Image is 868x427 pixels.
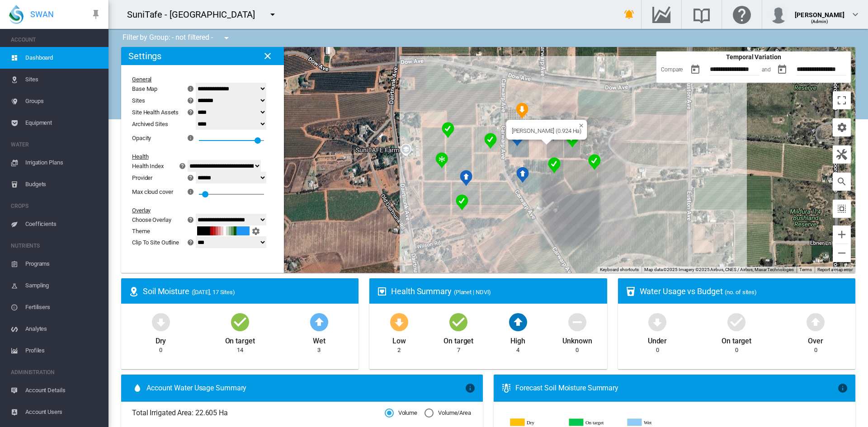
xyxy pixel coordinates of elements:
[735,346,738,354] div: 0
[184,214,197,225] button: icon-help-circle
[25,152,101,174] span: Irrigation Plans
[25,401,101,423] span: Account Users
[769,5,788,23] img: profile.jpg
[25,112,101,134] span: Equipment
[836,122,847,133] md-icon: icon-cog
[811,19,829,24] span: (Admin)
[456,194,468,211] div: NDVI: Cabernet Sauvignon SHA
[186,83,197,94] md-icon: icon-information
[229,311,251,333] md-icon: icon-checkbox-marked-circle
[516,103,528,119] div: NDVI: Dates SHA
[731,9,753,20] md-icon: Click here for help
[773,61,791,79] button: md-calendar
[221,33,232,43] md-icon: icon-menu-down
[512,127,582,134] div: [PERSON_NAME] (0.924 Ha)
[726,53,781,61] span: Temporal Variation
[184,95,197,106] button: icon-help-circle
[833,118,851,136] button: icon-cog
[836,203,847,214] md-icon: icon-select-all
[548,157,561,174] div: NDVI: Oranges SHA
[516,346,519,354] div: 4
[184,107,197,117] button: icon-help-circle
[850,9,861,20] md-icon: icon-chevron-down
[184,237,197,248] button: icon-help-circle
[814,346,817,354] div: 0
[11,239,101,253] span: NUTRIENTS
[128,286,139,297] md-icon: icon-map-marker-radius
[644,267,794,272] span: Map data ©2025 Imagery ©2025 Airbus, CNES / Airbus, Maxar Technologies
[11,137,101,152] span: WATER
[833,225,851,244] button: Zoom in
[651,9,672,20] md-icon: Go to the Data Hub
[143,286,351,297] div: Soil Moisture
[25,275,101,296] span: Sampling
[515,383,837,393] div: Forecast Soil Moisture Summary
[132,239,179,246] div: Clip To Site Outline
[640,286,848,297] div: Water Usage vs Budget
[562,333,592,346] div: Unknown
[176,160,189,171] button: icon-help-circle
[132,188,173,195] div: Max cloud cover
[11,33,101,47] span: ACCOUNT
[837,383,848,394] md-icon: icon-information
[25,213,101,235] span: Coefficients
[25,380,101,401] span: Account Details
[448,311,469,333] md-icon: icon-checkbox-marked-circle
[186,186,197,197] md-icon: icon-information
[127,8,263,21] div: SuniTafe - [GEOGRAPHIC_DATA]
[177,160,188,171] md-icon: icon-help-circle
[192,289,235,296] span: ([DATE], 17 Sites)
[156,333,166,346] div: Dry
[25,296,101,318] span: Fertilisers
[435,152,448,169] div: NDVI: Dried Fruit Sunmuscat SHA
[566,131,579,148] div: NDVI: Olives SHA
[507,311,529,333] md-icon: icon-arrow-up-bold-circle
[575,120,581,126] button: Close
[250,225,262,236] button: icon-cog
[808,333,823,346] div: Over
[484,133,497,149] div: NDVI: Ruby GS SHA
[186,132,197,143] md-icon: icon-information
[313,333,325,346] div: Wet
[132,97,145,104] div: Sites
[25,47,101,69] span: Dashboard
[833,200,851,218] button: icon-select-all
[457,346,460,354] div: 7
[259,47,277,65] button: icon-close
[686,61,704,79] button: md-calendar
[132,383,143,394] md-icon: icon-water
[661,66,683,73] span: Compare
[501,383,512,394] md-icon: icon-thermometer-lines
[454,289,491,296] span: (Planet | NDVI)
[442,122,454,138] div: NDVI: Dried Fruit Sultana SHA
[132,228,197,235] div: Theme
[388,311,410,333] md-icon: icon-arrow-down-bold-circle
[150,311,172,333] md-icon: icon-arrow-down-bold-circle
[25,90,101,112] span: Groups
[25,174,101,195] span: Budgets
[588,154,601,170] div: NDVI: Almonds SHA
[184,172,197,183] button: icon-help-circle
[132,121,197,127] div: Archived Sites
[648,333,667,346] div: Under
[510,418,562,427] g: Dry
[116,29,238,47] div: Filter by Group: - not filtered -
[185,95,196,106] md-icon: icon-help-circle
[185,107,196,117] md-icon: icon-help-circle
[465,383,476,394] md-icon: icon-information
[726,311,747,333] md-icon: icon-checkbox-marked-circle
[460,170,472,186] div: NDVI: Shiraz SHA
[185,237,196,248] md-icon: icon-help-circle
[510,333,525,346] div: High
[132,207,262,214] div: Overlay
[620,5,638,23] button: icon-bell-ring
[516,167,529,183] div: NDVI: Imperial SHA
[225,333,255,346] div: On target
[146,383,465,393] span: Account Water Usage Summary
[30,9,54,20] span: SWAN
[132,76,262,83] div: General
[317,346,321,354] div: 3
[377,286,387,297] md-icon: icon-heart-box-outline
[128,51,161,61] h2: Settings
[392,333,406,346] div: Low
